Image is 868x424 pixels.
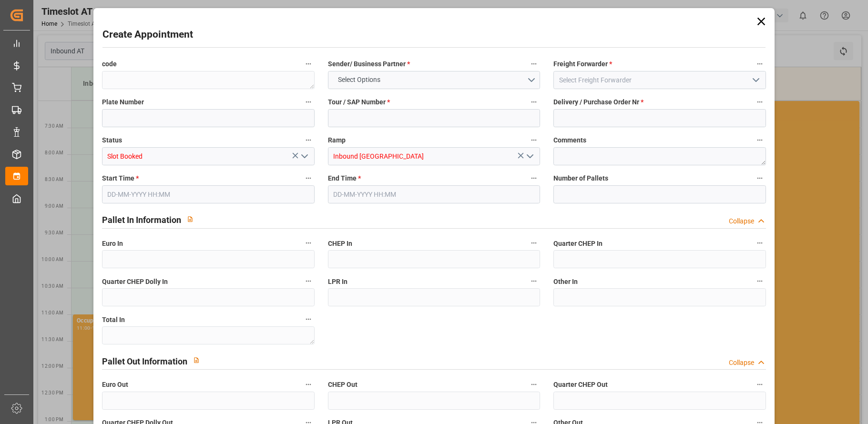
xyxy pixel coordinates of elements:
[528,134,540,146] button: Ramp
[302,378,315,391] button: Euro Out
[553,71,766,89] input: Select Freight Forwarder
[328,239,352,249] span: CHEP In
[553,173,608,183] span: Number of Pallets
[528,58,540,70] button: Sender/ Business Partner *
[328,59,410,69] span: Sender/ Business Partner
[729,216,754,226] div: Collapse
[181,210,199,228] button: View description
[296,149,311,164] button: open menu
[102,27,193,42] h2: Create Appointment
[102,147,315,165] input: Type to search/select
[102,277,168,287] span: Quarter CHEP Dolly In
[302,58,315,70] button: code
[302,237,315,249] button: Euro In
[328,71,541,89] button: open menu
[754,58,766,70] button: Freight Forwarder *
[553,97,643,107] span: Delivery / Purchase Order Nr
[102,185,315,203] input: DD-MM-YYYY HH:MM
[328,380,357,390] span: CHEP Out
[528,237,540,249] button: CHEP In
[729,358,754,368] div: Collapse
[328,173,361,183] span: End Time
[333,75,385,85] span: Select Options
[553,277,578,287] span: Other In
[754,237,766,249] button: Quarter CHEP In
[553,59,612,69] span: Freight Forwarder
[553,135,586,145] span: Comments
[302,172,315,184] button: Start Time *
[102,135,122,145] span: Status
[754,96,766,108] button: Delivery / Purchase Order Nr *
[302,313,315,325] button: Total In
[553,239,602,249] span: Quarter CHEP In
[328,97,390,107] span: Tour / SAP Number
[102,173,139,183] span: Start Time
[754,172,766,184] button: Number of Pallets
[754,275,766,287] button: Other In
[754,134,766,146] button: Comments
[748,73,763,88] button: open menu
[302,134,315,146] button: Status
[187,351,205,369] button: View description
[102,97,144,107] span: Plate Number
[522,149,537,164] button: open menu
[528,275,540,287] button: LPR In
[553,380,608,390] span: Quarter CHEP Out
[328,135,346,145] span: Ramp
[328,185,541,203] input: DD-MM-YYYY HH:MM
[102,213,181,226] h2: Pallet In Information
[102,380,128,390] span: Euro Out
[102,239,123,249] span: Euro In
[528,378,540,391] button: CHEP Out
[302,96,315,108] button: Plate Number
[528,172,540,184] button: End Time *
[754,378,766,391] button: Quarter CHEP Out
[328,277,347,287] span: LPR In
[102,355,187,368] h2: Pallet Out Information
[528,96,540,108] button: Tour / SAP Number *
[102,315,125,325] span: Total In
[328,147,541,165] input: Type to search/select
[102,59,117,69] span: code
[302,275,315,287] button: Quarter CHEP Dolly In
